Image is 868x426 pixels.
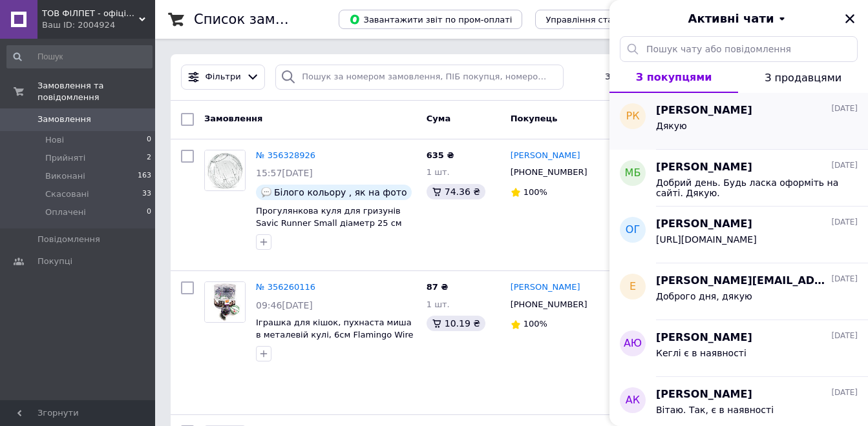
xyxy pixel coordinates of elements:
div: Ваш ID: 2004924 [42,19,155,31]
button: РК[PERSON_NAME][DATE]Дякую [609,93,868,150]
a: № 356260116 [256,282,315,292]
span: Прийняті [45,152,85,164]
span: Замовлення [204,114,262,123]
span: 09:46[DATE] [256,300,313,310]
span: Покупці [37,256,72,267]
span: Доброго дня, дякую [656,291,752,301]
span: [DATE] [831,160,858,171]
span: Cума [427,114,450,123]
span: 100% [524,187,547,197]
span: 0 [147,134,151,146]
span: Замовлення та повідомлення [37,80,155,103]
span: [PERSON_NAME] [656,217,752,232]
span: [PERSON_NAME][EMAIL_ADDRESS][DOMAIN_NAME] [656,274,829,289]
a: № 356328926 [256,150,315,160]
span: З покупцями [636,71,712,83]
span: РК [626,109,639,124]
span: Завантажити звіт по пром-оплаті [349,14,512,25]
img: Фото товару [205,150,245,190]
img: Фото товару [205,282,245,322]
button: Закрити [842,11,858,26]
a: Прогулянкова куля для гризунів Savic Runner Small діаметр 25 см (198) [256,206,402,239]
span: [PERSON_NAME] [656,387,752,402]
span: Управління статусами [545,15,644,25]
span: Замовлення [37,114,91,125]
span: З продавцями [765,72,842,84]
span: АЮ [624,336,642,351]
span: Кеглі є в наявності [656,348,746,358]
span: Дякую [656,121,687,131]
span: 100% [524,319,547,329]
span: АК [626,393,640,408]
span: e [630,279,636,294]
div: 74.36 ₴ [427,184,485,199]
button: Управління статусами [535,10,655,29]
span: ТОВ ФІЛПЕТ - офіційний дистриб'ютор [42,8,139,19]
span: [DATE] [831,330,858,341]
a: [PERSON_NAME] [511,281,580,294]
span: Активні чати [688,10,774,27]
a: Фото товару [204,150,246,191]
a: Іграшка для кішок, пухнаста миша в металевій кулі, 6см Flamingo Wire Ball With Mouse (502252) [256,318,414,351]
span: 1 шт. [427,167,450,177]
span: Скасовані [45,188,89,200]
span: 15:57[DATE] [256,168,313,178]
a: [PERSON_NAME] [511,150,580,162]
span: Покупець [511,114,558,123]
span: [DATE] [831,387,858,398]
input: Пошук [6,45,153,68]
div: 10.19 ₴ [427,316,485,331]
button: Активні чати [646,10,832,27]
span: [URL][DOMAIN_NAME] [656,234,757,245]
span: 1 шт. [427,299,450,309]
span: [DATE] [831,103,858,114]
div: [PHONE_NUMBER] [508,164,590,181]
span: 163 [138,170,151,182]
button: МБ[PERSON_NAME][DATE]Добрий день. Будь ласка оформіть на сайті. Дякую. [609,150,868,207]
span: 87 ₴ [427,282,449,292]
span: ОГ [626,223,640,238]
input: Пошук чату або повідомлення [620,36,858,62]
span: 33 [142,188,151,200]
span: 0 [147,207,151,218]
div: [PHONE_NUMBER] [508,296,590,313]
a: Фото товару [204,281,246,323]
span: Виконані [45,170,85,182]
span: МБ [625,166,641,181]
span: 635 ₴ [427,150,454,160]
span: [DATE] [831,274,858,285]
span: Добрий день. Будь ласка оформіть на сайті. Дякую. [656,177,840,198]
button: Завантажити звіт по пром-оплаті [339,10,522,29]
span: Фільтри [206,71,241,83]
h1: Список замовлень [194,12,325,27]
span: [PERSON_NAME] [656,160,752,175]
span: Вітаю. Так, є в наявності [656,405,774,415]
span: [PERSON_NAME] [656,103,752,118]
button: e[PERSON_NAME][EMAIL_ADDRESS][DOMAIN_NAME][DATE]Доброго дня, дякую [609,263,868,320]
button: З покупцями [609,62,738,93]
button: ОГ[PERSON_NAME][DATE][URL][DOMAIN_NAME] [609,207,868,263]
span: Нові [45,134,64,146]
input: Пошук за номером замовлення, ПІБ покупця, номером телефону, Email, номером накладної [275,65,564,90]
span: [DATE] [831,217,858,228]
span: Збережені фільтри: [605,71,693,83]
span: 2 [147,152,151,164]
img: :speech_balloon: [261,187,271,198]
span: Оплачені [45,207,86,218]
button: АЮ[PERSON_NAME][DATE]Кеглі є в наявності [609,320,868,377]
span: Білого кольору , як на фото [274,187,407,198]
button: З продавцями [738,62,868,93]
span: Повідомлення [37,234,100,245]
span: [PERSON_NAME] [656,330,752,345]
